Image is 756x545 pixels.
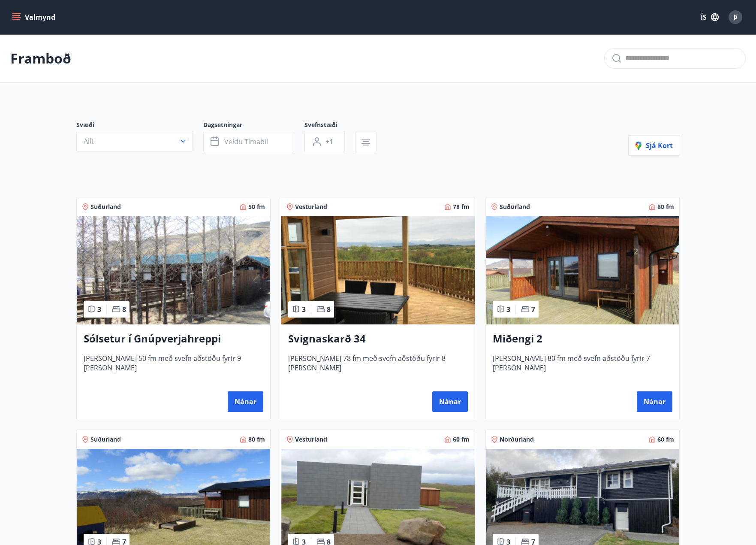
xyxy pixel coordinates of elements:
[203,121,304,131] span: Dagsetningar
[10,49,71,68] p: Framboð
[288,354,468,382] span: [PERSON_NAME] 78 fm með svefn aðstöðu fyrir 8 [PERSON_NAME]
[637,391,672,412] button: Nánar
[77,216,270,324] img: Paella dish
[696,9,723,25] button: ÍS
[203,131,294,152] button: Veldu tímabil
[248,435,265,444] span: 80 fm
[10,9,59,25] button: menu
[228,391,263,412] button: Nánar
[628,135,680,156] button: Sjá kort
[725,7,746,27] button: Þ
[288,331,468,347] h3: Svignaskarð 34
[327,305,331,314] span: 8
[486,216,679,324] img: Paella dish
[506,305,510,314] span: 3
[281,216,475,324] img: Paella dish
[90,435,121,444] span: Suðurland
[97,305,101,314] span: 3
[493,331,672,347] h3: Miðengi 2
[500,203,530,211] span: Suðurland
[453,435,470,444] span: 60 fm
[325,137,333,146] span: +1
[657,203,674,211] span: 80 fm
[531,305,535,314] span: 7
[453,203,470,211] span: 78 fm
[295,435,327,444] span: Vesturland
[84,331,263,347] h3: Sólsetur í Gnúpverjahreppi
[500,435,534,444] span: Norðurland
[224,137,268,146] span: Veldu tímabil
[76,121,203,131] span: Svæði
[304,131,345,152] button: +1
[84,354,263,382] span: [PERSON_NAME] 50 fm með svefn aðstöðu fyrir 9 [PERSON_NAME]
[76,131,193,151] button: Allt
[636,141,673,150] span: Sjá kort
[84,136,94,146] span: Allt
[657,435,674,444] span: 60 fm
[304,121,355,131] span: Svefnstæði
[302,305,306,314] span: 3
[432,391,468,412] button: Nánar
[90,203,121,211] span: Suðurland
[733,12,738,22] span: Þ
[295,203,327,211] span: Vesturland
[122,305,126,314] span: 8
[248,203,265,211] span: 50 fm
[493,354,672,382] span: [PERSON_NAME] 80 fm með svefn aðstöðu fyrir 7 [PERSON_NAME]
